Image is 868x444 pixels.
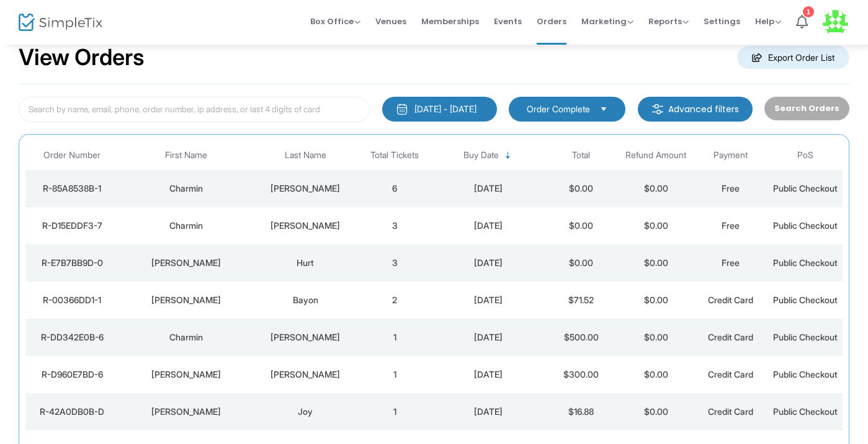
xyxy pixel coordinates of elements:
[773,332,838,342] span: Public Checkout
[357,244,432,282] td: 3
[722,183,740,193] span: Free
[256,182,354,195] div: Crutchfield
[435,182,540,195] div: 8/14/2025
[165,150,207,161] span: First Name
[803,6,814,17] div: 1
[29,182,115,195] div: R-85A8538B-1
[537,6,566,37] span: Orders
[619,393,693,430] td: $0.00
[435,294,540,306] div: 8/12/2025
[435,406,540,418] div: 8/11/2025
[619,170,693,207] td: $0.00
[285,150,326,161] span: Last Name
[494,6,522,37] span: Events
[396,103,408,115] img: monthly
[357,319,432,356] td: 1
[19,97,370,122] input: Search by name, email, phone, order number, ip address, or last 4 digits of card
[357,282,432,319] td: 2
[357,356,432,393] td: 1
[722,257,740,268] span: Free
[619,356,693,393] td: $0.00
[544,207,619,244] td: $0.00
[29,368,115,381] div: R-D960E7BD-6
[357,393,432,430] td: 1
[544,244,619,282] td: $0.00
[29,220,115,232] div: R-D15EDDF3-7
[310,16,360,27] span: Box Office
[619,319,693,356] td: $0.00
[619,282,693,319] td: $0.00
[435,331,540,344] div: 8/12/2025
[544,282,619,319] td: $71.52
[648,16,689,27] span: Reports
[544,319,619,356] td: $500.00
[773,369,838,380] span: Public Checkout
[357,207,432,244] td: 3
[544,393,619,430] td: $16.88
[797,150,813,161] span: PoS
[773,406,838,417] span: Public Checkout
[122,294,249,306] div: Rosario
[463,150,499,161] span: Buy Date
[619,244,693,282] td: $0.00
[708,406,753,417] span: Credit Card
[122,406,249,418] div: Henry
[722,220,740,231] span: Free
[29,294,115,306] div: R-00366DD1-1
[122,331,249,344] div: Charmin
[357,141,432,170] th: Total Tickets
[435,257,540,269] div: 8/13/2025
[256,257,354,269] div: Hurt
[43,150,101,161] span: Order Number
[651,103,664,115] img: filter
[256,220,354,232] div: Crutchfield
[544,356,619,393] td: $300.00
[357,170,432,207] td: 6
[773,257,838,268] span: Public Checkout
[527,103,590,115] span: Order Complete
[256,331,354,344] div: Hammitt
[256,406,354,418] div: Joy
[773,220,838,231] span: Public Checkout
[256,368,354,381] div: Mercer
[638,97,753,122] m-button: Advanced filters
[581,16,633,27] span: Marketing
[544,141,619,170] th: Total
[619,207,693,244] td: $0.00
[122,257,249,269] div: Christopher
[595,102,612,116] button: Select
[122,368,249,381] div: Alice
[708,332,753,342] span: Credit Card
[773,183,838,193] span: Public Checkout
[619,141,693,170] th: Refund Amount
[122,220,249,232] div: Charmin
[708,295,753,305] span: Credit Card
[755,16,781,27] span: Help
[29,257,115,269] div: R-E7B7BB9D-0
[414,103,477,115] div: [DATE] - [DATE]
[435,220,540,232] div: 8/13/2025
[375,6,406,37] span: Venues
[435,368,540,381] div: 8/11/2025
[29,331,115,344] div: R-DD342E0B-6
[773,295,838,305] span: Public Checkout
[421,6,479,37] span: Memberships
[714,150,748,161] span: Payment
[382,97,497,122] button: [DATE] - [DATE]
[737,46,849,69] m-button: Export Order List
[503,151,513,161] span: Sortable
[29,406,115,418] div: R-42A0DB0B-D
[544,170,619,207] td: $0.00
[704,6,740,37] span: Settings
[122,182,249,195] div: Charmin
[19,44,145,71] h2: View Orders
[256,294,354,306] div: Bayon
[708,369,753,380] span: Credit Card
